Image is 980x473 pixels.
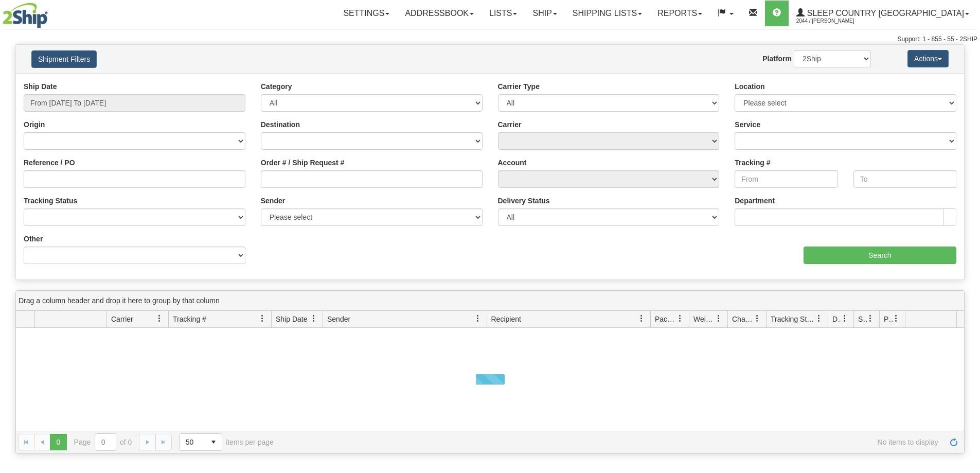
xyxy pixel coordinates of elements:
div: Support: 1 - 855 - 55 - 2SHIP [3,35,977,44]
a: Tracking Status filter column settings [810,310,828,327]
a: Ship [525,1,564,26]
span: Page 0 [50,434,66,450]
label: Platform [762,54,792,64]
a: Reports [650,1,710,26]
a: Lists [482,1,525,26]
label: Destination [261,119,300,130]
a: Settings [335,1,397,26]
label: Service [735,119,760,130]
span: Ship Date [276,314,307,324]
span: 2044 / [PERSON_NAME] [796,16,874,26]
a: Addressbook [397,1,482,26]
span: Weight [693,314,715,324]
a: Ship Date filter column settings [305,310,323,327]
a: Weight filter column settings [710,310,727,327]
span: Carrier [111,314,133,324]
label: Sender [261,196,285,206]
a: Sender filter column settings [469,310,487,327]
span: Tracking # [173,314,206,324]
a: Shipment Issues filter column settings [862,310,879,327]
iframe: chat widget [956,184,979,289]
button: Actions [907,50,949,67]
input: Search [804,247,956,264]
a: Recipient filter column settings [633,310,650,327]
a: Pickup Status filter column settings [887,310,905,327]
label: Delivery Status [498,196,550,206]
button: Shipment Filters [31,50,97,68]
label: Other [24,234,43,244]
label: Department [735,196,775,206]
div: grid grouping header [16,291,964,311]
label: Tracking # [735,157,770,168]
label: Tracking Status [24,196,77,206]
a: Packages filter column settings [671,310,689,327]
a: Charge filter column settings [749,310,766,327]
input: To [853,170,956,188]
span: Pickup Status [884,314,893,324]
span: Tracking Status [771,314,815,324]
a: Shipping lists [565,1,650,26]
span: 50 [186,437,199,447]
img: logo2044.jpg [3,3,48,28]
span: Charge [732,314,754,324]
a: Sleep Country [GEOGRAPHIC_DATA] 2044 / [PERSON_NAME] [789,1,977,26]
label: Reference / PO [24,157,75,168]
label: Carrier [498,119,522,130]
label: Category [261,81,292,92]
span: select [205,434,222,450]
a: Carrier filter column settings [151,310,168,327]
span: Shipment Issues [858,314,867,324]
label: Order # / Ship Request # [261,157,345,168]
label: Account [498,157,527,168]
span: Page sizes drop down [179,433,222,451]
span: Page of 0 [74,433,132,451]
label: Carrier Type [498,81,540,92]
span: items per page [179,433,274,451]
a: Refresh [946,434,962,450]
label: Origin [24,119,45,130]
span: Delivery Status [832,314,841,324]
span: Sender [327,314,350,324]
label: Location [735,81,764,92]
span: Packages [655,314,676,324]
span: Recipient [491,314,521,324]
input: From [735,170,838,188]
span: No items to display [288,438,938,446]
label: Ship Date [24,81,57,92]
a: Delivery Status filter column settings [836,310,853,327]
span: Sleep Country [GEOGRAPHIC_DATA] [805,9,964,17]
a: Tracking # filter column settings [254,310,271,327]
